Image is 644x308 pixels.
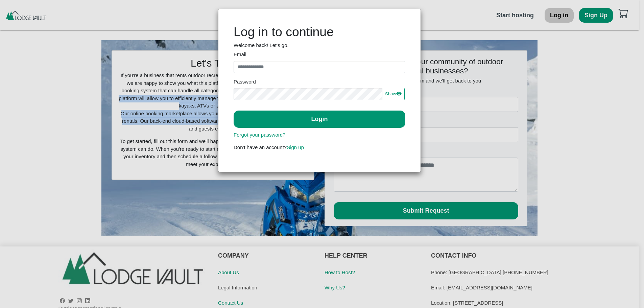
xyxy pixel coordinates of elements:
[287,144,304,150] a: Sign up
[234,132,285,138] a: Forgot your password?
[382,88,404,100] button: Showeye fill
[234,144,405,151] p: Don't have an account?
[234,78,405,88] legend: Password
[234,42,405,48] h6: Welcome back! Let's go.
[311,116,328,122] b: Login
[234,111,405,128] button: Login
[396,91,402,96] svg: eye fill
[234,24,405,40] h1: Log in to continue
[234,51,405,58] label: Email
